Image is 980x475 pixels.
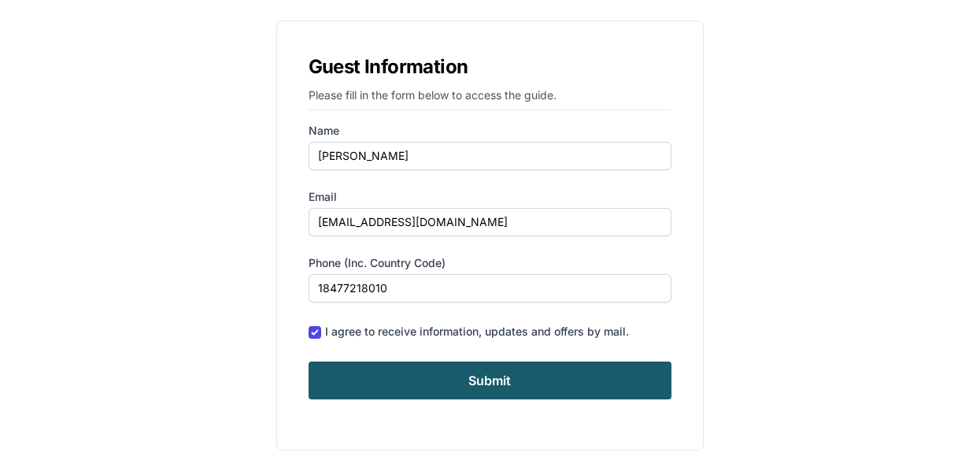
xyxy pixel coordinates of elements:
[309,87,672,110] p: Please fill in the form below to access the guide.
[309,123,672,139] label: Name
[309,255,672,271] label: Phone (inc. country code)
[309,189,672,205] label: Email
[309,362,672,399] input: Submit
[325,324,629,340] div: I agree to receive information, updates and offers by mail.
[309,53,672,81] h1: Guest Information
